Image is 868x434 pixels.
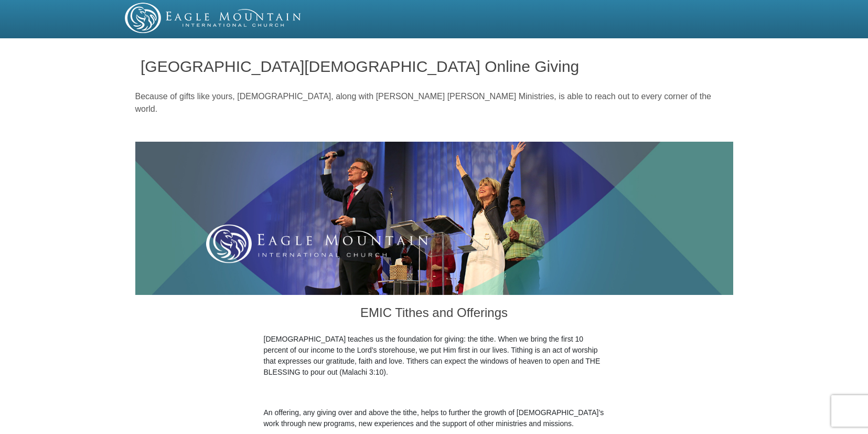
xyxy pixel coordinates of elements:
img: EMIC [125,3,302,33]
p: [DEMOGRAPHIC_DATA] teaches us the foundation for giving: the tithe. When we bring the first 10 pe... [264,334,605,378]
p: An offering, any giving over and above the tithe, helps to further the growth of [DEMOGRAPHIC_DAT... [264,407,605,429]
h3: EMIC Tithes and Offerings [264,295,605,334]
h1: [GEOGRAPHIC_DATA][DEMOGRAPHIC_DATA] Online Giving [141,58,727,75]
p: Because of gifts like yours, [DEMOGRAPHIC_DATA], along with [PERSON_NAME] [PERSON_NAME] Ministrie... [135,90,733,115]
